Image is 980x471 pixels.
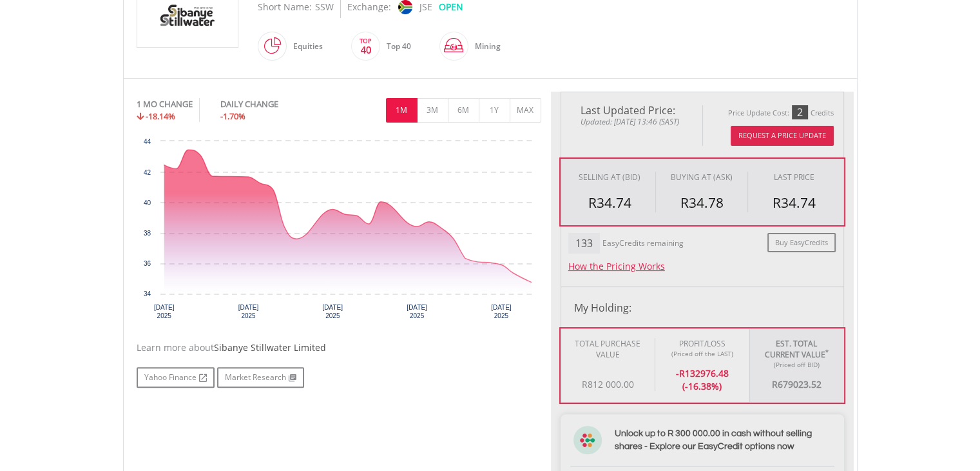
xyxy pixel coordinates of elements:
text: 40 [143,199,151,206]
text: [DATE] 2025 [238,304,258,319]
svg: Interactive chart [137,135,541,328]
text: 44 [143,138,151,145]
div: Mining [468,31,501,62]
span: -1.70% [220,110,245,122]
button: 6M [448,98,479,123]
text: [DATE] 2025 [491,304,512,319]
button: 1Y [479,98,510,123]
a: Yahoo Finance [137,367,215,388]
div: Equities [287,31,323,62]
text: [DATE] 2025 [153,304,174,319]
text: 42 [143,169,151,176]
div: DAILY CHANGE [220,98,322,110]
span: Sibanye Stillwater Limited [214,341,326,354]
text: 34 [143,290,151,297]
text: 38 [143,230,151,237]
div: 1 MO CHANGE [137,98,193,110]
button: 1M [386,98,418,123]
div: Learn more about [137,341,541,354]
div: Top 40 [380,31,411,62]
button: 3M [417,98,448,123]
text: [DATE] 2025 [407,304,427,319]
div: Chart. Highcharts interactive chart. [137,135,541,328]
a: Market Research [217,367,304,388]
button: MAX [510,98,541,123]
text: [DATE] 2025 [322,304,343,319]
text: 36 [143,260,151,267]
span: -18.14% [146,110,175,122]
